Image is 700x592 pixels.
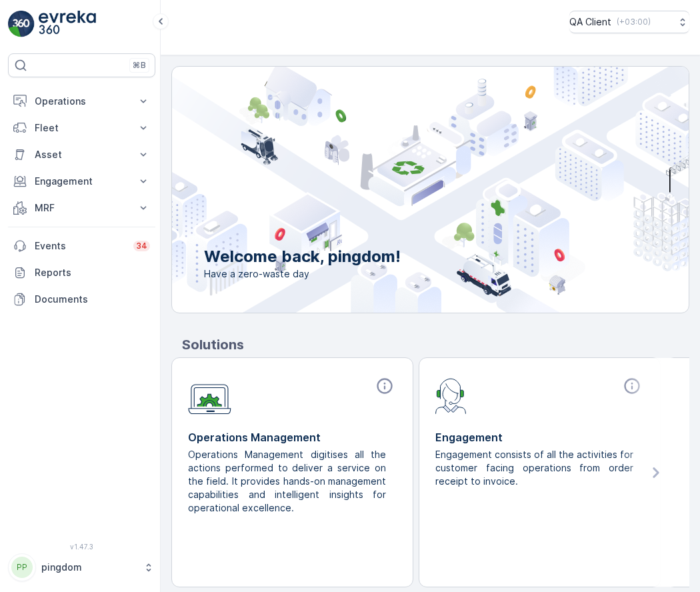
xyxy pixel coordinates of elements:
[41,561,137,574] p: pingdom
[569,11,689,33] button: QA Client(+03:00)
[8,233,155,259] a: Events34
[204,267,401,281] span: Have a zero-waste day
[8,543,155,551] span: v 1.47.3
[8,195,155,221] button: MRF
[35,266,150,279] p: Reports
[35,201,129,215] p: MRF
[188,448,386,515] p: Operations Management digitises all the actions performed to deliver a service on the field. It p...
[35,175,129,188] p: Engagement
[35,148,129,161] p: Asset
[133,60,146,71] p: ⌘B
[188,377,231,415] img: module-icon
[569,15,611,29] p: QA Client
[8,11,35,37] img: logo
[204,246,401,267] p: Welcome back, pingdom!
[182,335,689,355] p: Solutions
[8,168,155,195] button: Engagement
[136,241,147,251] p: 34
[8,141,155,168] button: Asset
[8,115,155,141] button: Fleet
[8,259,155,286] a: Reports
[112,67,689,313] img: city illustration
[11,557,33,578] div: PP
[8,286,155,313] a: Documents
[39,11,96,37] img: logo_light-DOdMpM7g.png
[35,121,129,135] p: Fleet
[435,429,644,445] p: Engagement
[35,239,125,253] p: Events
[35,293,150,306] p: Documents
[435,448,633,488] p: Engagement consists of all the activities for customer facing operations from order receipt to in...
[435,377,467,414] img: module-icon
[8,88,155,115] button: Operations
[188,429,397,445] p: Operations Management
[8,553,155,581] button: PPpingdom
[35,95,129,108] p: Operations
[617,17,651,27] p: ( +03:00 )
